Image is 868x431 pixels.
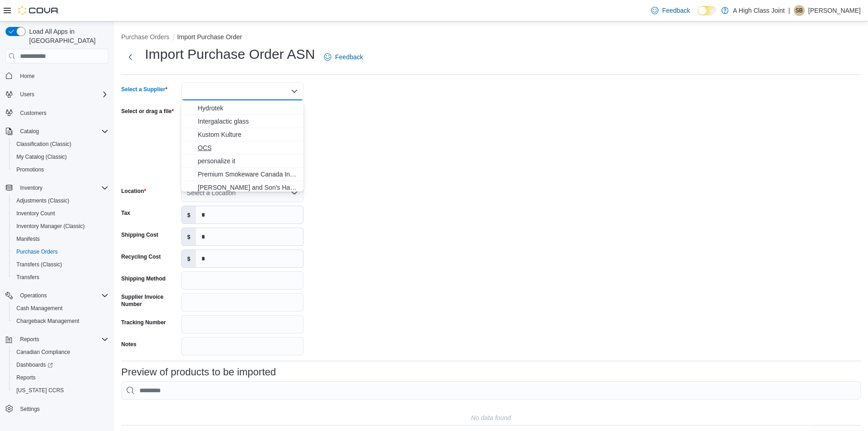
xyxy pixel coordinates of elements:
span: Purchase Orders [16,248,58,255]
button: Reports [9,371,112,384]
span: Promotions [16,166,44,173]
span: Customers [16,107,108,119]
span: Customers [20,109,46,117]
label: Select or drag a file [121,108,174,115]
button: Import Purchase Order [177,33,242,41]
a: [US_STATE] CCRS [13,385,67,396]
span: Adjustments (Classic) [16,197,69,204]
span: Load All Apps in [GEOGRAPHIC_DATA] [26,27,108,45]
p: [PERSON_NAME] [808,5,861,16]
button: Inventory [2,182,112,194]
a: My Catalog (Classic) [13,151,71,162]
a: Customers [16,108,50,119]
span: Chargeback Management [16,317,79,325]
span: Inventory [20,184,42,192]
span: Dashboards [16,361,53,369]
span: personalize it [198,156,298,166]
span: Users [16,89,108,100]
span: Manifests [16,235,40,243]
span: SB [796,5,803,16]
button: Home [2,69,112,82]
button: Settings [2,402,112,415]
label: $ [182,206,196,223]
button: Next [121,48,139,66]
a: Inventory Count [13,208,59,219]
a: Inventory Manager (Classic) [13,221,88,232]
span: Inventory Count [13,208,108,219]
a: Dashboards [13,359,56,370]
button: Hydrotek [181,102,303,115]
span: Dashboards [13,359,108,370]
span: My Catalog (Classic) [16,153,67,161]
button: Kustom Kulture [181,128,303,141]
label: Shipping Cost [121,231,158,239]
h3: Preview of products to be imported [121,367,276,378]
a: Dashboards [9,358,112,371]
a: Promotions [13,164,48,175]
label: $ [182,250,196,267]
button: Operations [16,290,51,301]
button: Classification (Classic) [9,138,112,151]
label: Select a Supplier [121,86,167,93]
button: Users [2,88,112,101]
button: Customers [2,106,112,119]
button: Premium Smokeware Canada Inc. (PSP) [181,168,303,181]
span: Reports [16,374,36,381]
span: [US_STATE] CCRS [16,387,64,394]
span: Washington CCRS [13,385,108,396]
span: Classification (Classic) [13,139,108,150]
span: Purchase Orders [13,246,108,257]
span: Chargeback Management [13,316,108,327]
label: Tax [121,209,130,217]
a: Home [16,71,38,82]
p: | [788,5,790,16]
span: OCS [198,143,298,152]
a: Cash Management [13,303,66,314]
span: Adjustments (Classic) [13,195,108,206]
a: Transfers (Classic) [13,259,66,270]
button: Reports [2,333,112,346]
span: Transfers [16,274,39,281]
button: Cash Management [9,302,112,315]
img: Cova [18,6,59,15]
a: Reports [13,372,39,383]
span: Home [16,70,108,81]
button: Adjustments (Classic) [9,194,112,207]
button: Transfers (Classic) [9,258,112,271]
span: Transfers (Classic) [16,261,62,268]
button: Purchase Orders [9,245,112,258]
div: Choose from the following options [181,9,303,274]
label: $ [182,228,196,245]
button: Canadian Compliance [9,346,112,358]
span: Feedback [662,6,690,15]
span: Reports [20,336,39,343]
span: Home [20,73,35,80]
a: Manifests [13,234,43,244]
span: Premium Smokeware Canada Inc. (PSP) [198,170,298,179]
span: Inventory Count [16,210,55,217]
span: Operations [16,290,108,301]
span: Intergalactic glass [198,117,298,126]
label: Recycling Cost [121,253,161,260]
a: Chargeback Management [13,316,83,327]
span: Canadian Compliance [13,347,108,358]
span: Settings [16,403,108,415]
button: Operations [2,289,112,302]
span: Manifests [13,234,108,244]
a: Feedback [320,48,366,66]
label: Shipping Method [121,275,165,282]
button: Catalog [2,125,112,138]
button: Inventory Manager (Classic) [9,220,112,233]
input: Dark Mode [698,6,717,16]
span: Users [20,91,34,98]
a: Settings [16,404,43,415]
div: No data found [471,412,511,423]
label: Supplier Invoice Number [121,293,178,308]
span: Cash Management [16,305,62,312]
span: Transfers (Classic) [13,259,108,270]
label: Tracking Number [121,319,166,326]
a: Transfers [13,272,43,283]
button: Reports [16,334,43,345]
button: Intergalactic glass [181,115,303,128]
